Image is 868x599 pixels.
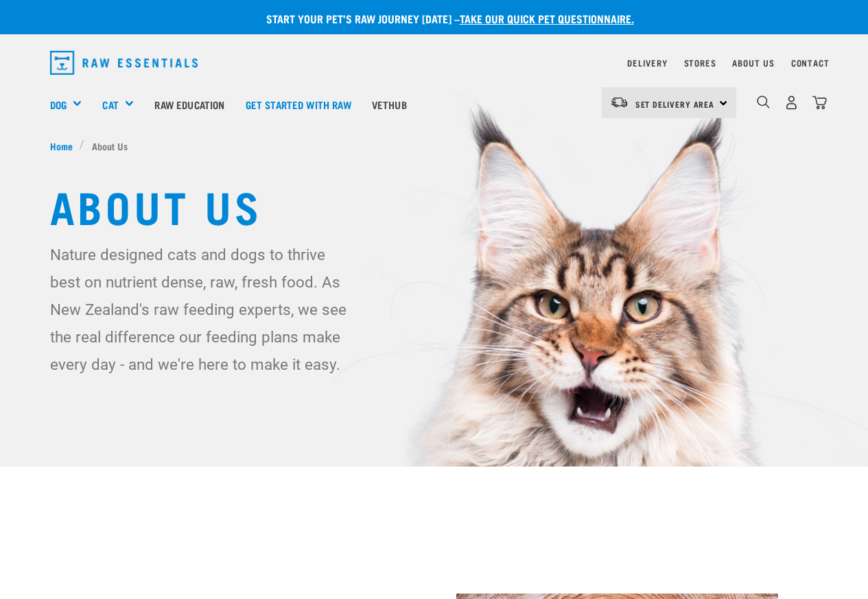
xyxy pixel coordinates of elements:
a: About Us [732,60,774,65]
a: Vethub [362,77,417,132]
a: Delivery [627,60,667,65]
h1: About Us [50,180,819,230]
a: Home [50,139,80,153]
a: Dog [50,97,67,113]
img: user.png [784,95,799,110]
img: Raw Essentials Logo [50,51,198,75]
img: home-icon@2x.png [812,95,827,110]
span: Set Delivery Area [635,102,715,106]
img: van-moving.png [610,96,629,108]
a: Contact [791,60,830,65]
nav: breadcrumbs [50,139,819,153]
nav: dropdown navigation [39,45,830,80]
a: Stores [684,60,716,65]
a: Cat [102,97,118,113]
a: take our quick pet questionnaire. [460,15,634,21]
img: home-icon-1@2x.png [757,95,770,108]
span: Home [50,139,73,153]
a: Get started with Raw [235,77,362,132]
a: Raw Education [144,77,235,132]
p: Nature designed cats and dogs to thrive best on nutrient dense, raw, fresh food. As New Zealand's... [50,241,357,378]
